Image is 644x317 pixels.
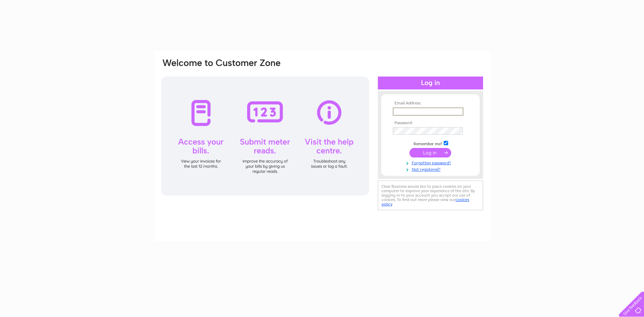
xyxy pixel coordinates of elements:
[409,148,451,157] input: Submit
[391,140,470,147] td: Remember me?
[393,166,470,172] a: Not registered?
[391,121,470,126] th: Password:
[382,197,469,206] a: cookies policy
[391,101,470,106] th: Email Address:
[378,181,483,210] div: Clear Business would like to place cookies on your computer to improve your experience of the sit...
[393,159,470,166] a: Forgotten password?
